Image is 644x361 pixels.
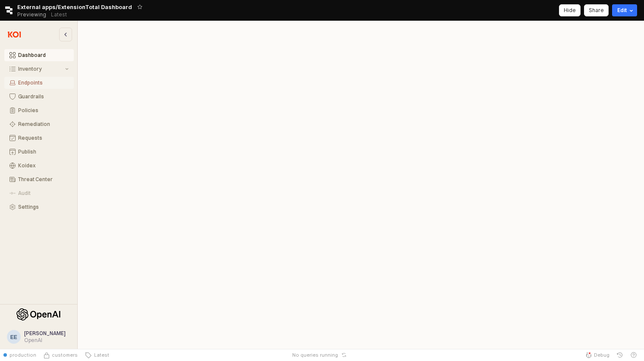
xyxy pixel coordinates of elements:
span: Debug [594,352,609,358]
button: Guardrails [4,91,74,103]
span: Previewing [17,10,46,19]
button: History [613,349,627,361]
div: Settings [18,204,69,210]
button: EE [7,330,21,344]
button: Inventory [4,63,74,75]
button: Requests [4,132,74,144]
button: Reset app state [340,352,348,358]
button: Settings [4,201,74,213]
button: Publish [4,146,74,158]
div: Guardrails [18,94,69,100]
button: Threat Center [4,173,74,185]
div: Hide [564,5,576,16]
iframe: DashboardPage [78,21,644,349]
div: Policies [18,107,69,113]
button: Policies [4,104,74,116]
p: Latest [51,11,67,18]
button: Add app to favorites [136,3,144,11]
div: Requests [18,135,69,141]
button: Dashboard [4,49,74,61]
button: Latest [81,349,113,361]
button: Source Control [40,349,81,361]
p: Share [589,7,604,14]
div: Inventory [18,66,63,72]
div: Koidex [18,163,69,169]
div: Publish [18,149,69,155]
main: App Frame [78,21,644,349]
button: Hide app [559,4,581,16]
span: Latest [92,352,109,358]
button: Help [627,349,641,361]
div: OpenAI [24,337,66,344]
span: production [9,352,36,358]
button: Debug [582,349,613,361]
button: Audit [4,187,74,199]
div: Threat Center [18,176,69,182]
button: Edit [612,4,637,16]
span: [PERSON_NAME] [24,330,66,336]
div: Remediation [18,121,69,127]
div: Dashboard [18,52,69,58]
button: Endpoints [4,77,74,89]
button: Remediation [4,118,74,130]
div: Previewing Latest [17,9,72,21]
span: No queries running [292,352,338,358]
div: Audit [18,190,69,196]
span: customers [52,352,78,358]
button: Releases and History [46,9,72,21]
button: Share app [584,4,609,16]
span: External apps/ExtensionTotal Dashboard [17,3,132,11]
div: EE [10,333,17,341]
div: Endpoints [18,80,69,86]
button: Koidex [4,160,74,172]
